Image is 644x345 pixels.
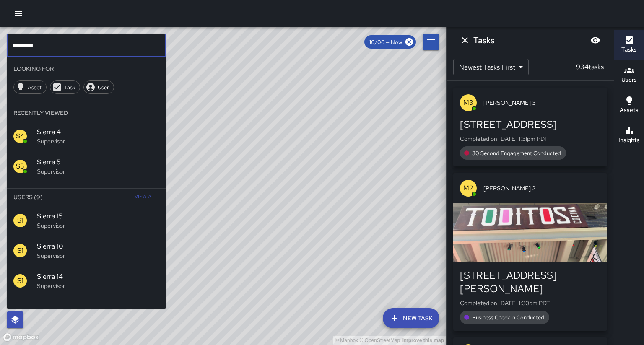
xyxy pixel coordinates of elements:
div: Task [50,80,80,94]
button: Tasks [614,30,644,60]
div: S1Sierra 14Supervisor [7,266,166,296]
div: S1Sierra 10Supervisor [7,236,166,266]
p: S1 [17,276,23,286]
span: [PERSON_NAME] 3 [483,99,600,107]
button: M3[PERSON_NAME] 3[STREET_ADDRESS]Completed on [DATE] 1:31pm PDT30 Second Engagement Conducted [453,88,607,166]
h6: Tasks [473,34,494,47]
span: Sierra 14 [37,272,159,282]
p: Completed on [DATE] 1:31pm PDT [460,135,600,143]
button: New Task [383,308,439,328]
p: S1 [17,215,23,226]
p: M2 [463,183,473,193]
div: S5Sierra 5Supervisor [7,151,166,182]
div: S4Sierra 4Supervisor [7,121,166,151]
p: Supervisor [37,282,159,290]
div: Newest Tasks First [453,59,529,75]
button: Insights [614,121,644,151]
div: 10/06 — Now [364,35,416,49]
span: 30 Second Engagement Conducted [467,150,566,157]
span: User [93,84,114,91]
span: Task [60,84,80,91]
p: Completed on [DATE] 1:30pm PDT [460,299,600,307]
span: Asset [23,84,46,91]
li: Looking For [7,60,166,77]
span: Sierra 15 [37,211,159,221]
button: View All [132,189,159,205]
span: View All [135,190,157,204]
button: Users [614,60,644,91]
span: 10/06 — Now [364,39,407,46]
span: Sierra 4 [37,127,159,137]
h6: Users [621,75,637,85]
button: M2[PERSON_NAME] 2[STREET_ADDRESS][PERSON_NAME]Completed on [DATE] 1:30pm PDTBusiness Check In Con... [453,173,607,331]
p: S1 [17,246,23,256]
h6: Tasks [621,45,637,54]
h6: Assets [620,106,639,115]
button: Blur [587,32,604,49]
p: M3 [463,98,473,108]
div: Asset [13,80,47,94]
div: S1Sierra 15Supervisor [7,205,166,236]
p: S5 [16,161,24,171]
span: Sierra 10 [37,241,159,252]
li: Assets (0) [7,303,166,320]
p: Supervisor [37,137,159,145]
p: 934 tasks [573,62,607,72]
div: User [83,80,114,94]
p: Supervisor [37,221,159,230]
li: Users (9) [7,189,166,205]
p: Supervisor [37,252,159,260]
div: [STREET_ADDRESS][PERSON_NAME] [460,269,600,296]
p: S4 [16,131,24,141]
button: Assets [614,91,644,121]
button: Filters [423,34,439,50]
div: [STREET_ADDRESS] [460,118,600,131]
span: [PERSON_NAME] 2 [483,184,600,192]
p: Supervisor [37,167,159,176]
li: Recently Viewed [7,104,166,121]
button: Dismiss [457,32,473,49]
span: Sierra 5 [37,157,159,167]
h6: Insights [618,136,640,145]
span: Business Check In Conducted [467,314,549,321]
